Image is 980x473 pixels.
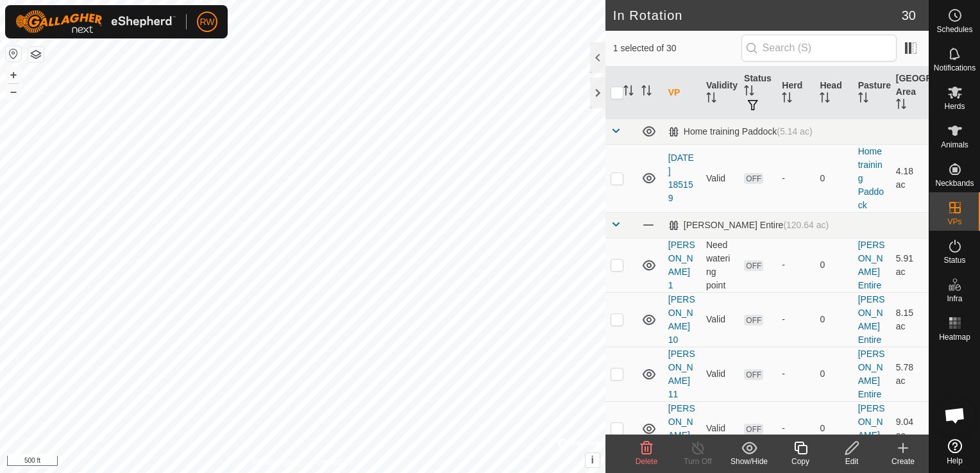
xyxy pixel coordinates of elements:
div: [PERSON_NAME] Entire [668,220,829,231]
div: Copy [775,456,826,467]
a: Help [929,434,980,470]
th: VP [663,67,701,119]
p-sorticon: Activate to sort [858,94,868,104]
button: i [586,453,600,467]
td: 4.18 ac [891,144,929,212]
td: 8.15 ac [891,292,929,347]
a: [PERSON_NAME] Entire [858,294,885,345]
span: OFF [744,315,763,326]
a: [PERSON_NAME] 12 [668,403,695,454]
div: Edit [826,456,877,467]
span: Notifications [934,64,976,72]
span: OFF [744,424,763,435]
div: Home training Paddock [668,126,813,137]
p-sorticon: Activate to sort [744,87,754,97]
span: OFF [744,260,763,271]
td: 9.04 ac [891,401,929,456]
span: Schedules [936,26,972,33]
span: Animals [941,141,968,149]
a: [PERSON_NAME] 10 [668,294,695,345]
span: RW [199,15,214,29]
div: - [782,258,809,272]
button: – [6,84,21,99]
a: [PERSON_NAME] Entire [858,240,885,290]
a: Contact Us [316,456,353,468]
td: 5.91 ac [891,238,929,292]
a: Home training Paddock [858,146,884,210]
td: 0 [815,401,852,456]
td: 0 [815,347,852,401]
span: (120.64 ac) [783,220,829,230]
p-sorticon: Activate to sort [782,94,792,104]
a: Privacy Policy [252,456,300,468]
div: - [782,367,809,381]
span: Heatmap [939,333,970,341]
h2: In Rotation [613,8,902,23]
p-sorticon: Activate to sort [896,101,906,111]
td: 0 [815,292,852,347]
span: i [591,454,594,465]
p-sorticon: Activate to sort [820,94,830,104]
span: Neckbands [935,179,974,187]
div: Turn Off [672,456,723,467]
div: Show/Hide [723,456,775,467]
span: Help [947,457,963,465]
a: [DATE] 185159 [668,153,694,203]
span: OFF [744,173,763,184]
th: [GEOGRAPHIC_DATA] Area [891,67,929,119]
td: Valid [701,401,739,456]
div: Create [877,456,929,467]
span: (5.14 ac) [777,126,812,137]
th: Pasture [853,67,891,119]
a: [PERSON_NAME] Entire [858,403,885,454]
span: 30 [902,6,916,25]
td: 0 [815,144,852,212]
td: Need watering point [701,238,739,292]
span: 1 selected of 30 [613,42,741,55]
td: 5.78 ac [891,347,929,401]
td: Valid [701,292,739,347]
button: + [6,67,21,83]
button: Reset Map [6,46,21,62]
input: Search (S) [741,35,897,62]
button: Map Layers [28,47,44,62]
th: Status [739,67,777,119]
p-sorticon: Activate to sort [706,94,716,104]
div: - [782,313,809,326]
a: [PERSON_NAME] 11 [668,349,695,399]
th: Head [815,67,852,119]
div: Open chat [936,396,974,435]
span: VPs [947,218,961,226]
span: OFF [744,369,763,380]
span: Status [943,256,965,264]
th: Validity [701,67,739,119]
p-sorticon: Activate to sort [623,87,634,97]
th: Herd [777,67,815,119]
a: [PERSON_NAME] 1 [668,240,695,290]
a: [PERSON_NAME] Entire [858,349,885,399]
div: - [782,422,809,435]
span: Infra [947,295,962,303]
img: Gallagher Logo [15,10,176,33]
span: Herds [944,103,965,110]
td: Valid [701,144,739,212]
span: Delete [636,457,658,466]
td: 0 [815,238,852,292]
p-sorticon: Activate to sort [641,87,652,97]
td: Valid [701,347,739,401]
div: - [782,172,809,185]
